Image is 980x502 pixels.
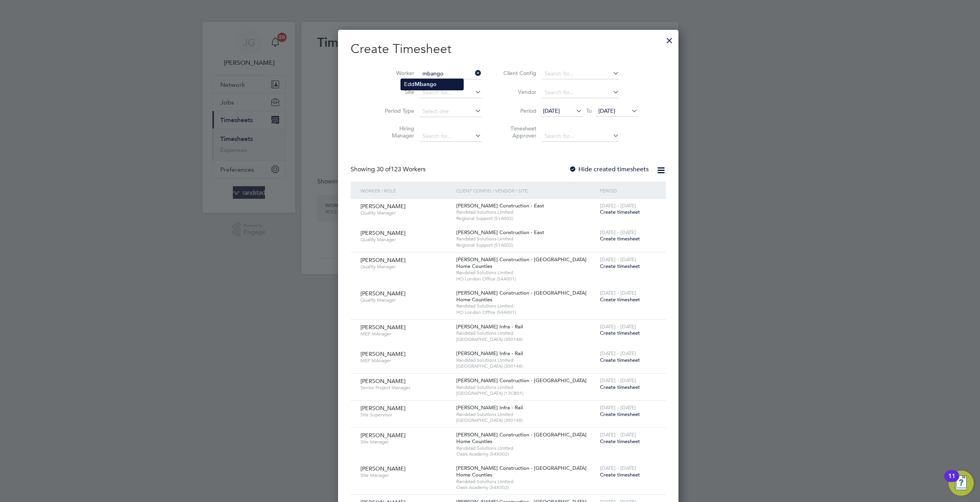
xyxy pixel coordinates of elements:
[456,330,596,336] span: Randstad Solutions Limited
[600,471,640,478] span: Create timesheet
[456,404,523,411] span: [PERSON_NAME] Infra - Rail
[456,465,587,478] span: [PERSON_NAME] Construction - [GEOGRAPHIC_DATA] Home Counties
[501,88,536,95] label: Vendor
[456,484,596,491] span: Oasis Academy (54X002)
[360,229,406,236] span: [PERSON_NAME]
[948,476,955,486] div: 11
[420,68,481,79] input: Search for...
[456,357,596,363] span: Randstad Solutions Limited
[456,202,544,209] span: [PERSON_NAME] Construction - East
[415,81,437,88] b: Mbango
[379,70,414,77] label: Worker
[456,417,596,423] span: [GEOGRAPHIC_DATA] (300148)
[600,384,640,390] span: Create timesheet
[360,236,450,243] span: Quality Manager
[360,472,450,478] span: Site Manager
[456,209,596,215] span: Randstad Solutions Limited
[456,350,523,357] span: [PERSON_NAME] Infra - Rail
[600,229,636,236] span: [DATE] - [DATE]
[501,107,536,114] label: Period
[456,390,596,396] span: [GEOGRAPHIC_DATA] (13CB01)
[600,256,636,263] span: [DATE] - [DATE]
[600,377,636,384] span: [DATE] - [DATE]
[542,68,619,79] input: Search for...
[501,70,536,77] label: Client Config
[600,465,636,471] span: [DATE] - [DATE]
[456,411,596,418] span: Randstad Solutions Limited
[600,296,640,303] span: Create timesheet
[600,323,636,330] span: [DATE] - [DATE]
[360,357,450,364] span: MEP MAnager
[584,106,594,116] span: To
[379,107,414,114] label: Period Type
[600,209,640,215] span: Create timesheet
[454,181,598,200] div: Client Config / Vendor / Site
[377,165,391,173] span: 30 of
[360,324,406,331] span: [PERSON_NAME]
[401,79,463,90] li: Edd
[598,107,615,114] span: [DATE]
[456,431,587,445] span: [PERSON_NAME] Construction - [GEOGRAPHIC_DATA] Home Counties
[379,125,414,139] label: Hiring Manager
[379,88,414,95] label: Site
[360,210,450,216] span: Quality Manager
[600,431,636,438] span: [DATE] - [DATE]
[351,41,666,57] h2: Create Timesheet
[456,451,596,457] span: Oasis Academy (54X002)
[358,181,454,200] div: Worker / Role
[456,336,596,343] span: [GEOGRAPHIC_DATA] (300148)
[600,438,640,445] span: Create timesheet
[949,471,974,496] button: Open Resource Center, 11 new notifications
[569,165,649,173] label: Hide created timesheets
[420,106,481,117] input: Select one
[420,87,481,98] input: Search for...
[456,236,596,242] span: Randstad Solutions Limited
[360,385,450,391] span: Senior Project Manager
[600,330,640,336] span: Create timesheet
[360,405,406,412] span: [PERSON_NAME]
[456,445,596,451] span: Randstad Solutions Limited
[600,289,636,296] span: [DATE] - [DATE]
[542,87,619,98] input: Search for...
[456,303,596,309] span: Randstad Solutions Limited
[456,242,596,248] span: Regional Support (51A002)
[456,269,596,276] span: Randstad Solutions Limited
[360,264,450,270] span: Quality Manager
[456,377,587,384] span: [PERSON_NAME] Construction - [GEOGRAPHIC_DATA]
[360,432,406,439] span: [PERSON_NAME]
[456,289,587,303] span: [PERSON_NAME] Construction - [GEOGRAPHIC_DATA] Home Counties
[456,215,596,222] span: Regional Support (51A002)
[420,131,481,142] input: Search for...
[351,165,427,174] div: Showing
[360,203,406,210] span: [PERSON_NAME]
[598,181,658,200] div: Period
[600,411,640,418] span: Create timesheet
[360,439,450,445] span: Site Manager
[360,465,406,472] span: [PERSON_NAME]
[600,235,640,242] span: Create timesheet
[501,125,536,139] label: Timesheet Approver
[456,323,523,330] span: [PERSON_NAME] Infra - Rail
[360,290,406,297] span: [PERSON_NAME]
[456,276,596,282] span: HO London Office (54A001)
[456,309,596,315] span: HO London Office (54A001)
[456,384,596,390] span: Randstad Solutions Limited
[456,229,544,236] span: [PERSON_NAME] Construction - East
[456,256,587,269] span: [PERSON_NAME] Construction - [GEOGRAPHIC_DATA] Home Counties
[360,331,450,337] span: MEP MAnager
[360,412,450,418] span: Site Supervisor
[456,363,596,369] span: [GEOGRAPHIC_DATA] (300148)
[360,297,450,303] span: Quality Manager
[377,165,426,173] span: 123 Workers
[600,357,640,363] span: Create timesheet
[456,478,596,485] span: Randstad Solutions Limited
[543,107,560,114] span: [DATE]
[600,263,640,269] span: Create timesheet
[360,377,406,385] span: [PERSON_NAME]
[360,256,406,264] span: [PERSON_NAME]
[600,350,636,357] span: [DATE] - [DATE]
[360,350,406,357] span: [PERSON_NAME]
[542,131,619,142] input: Search for...
[600,404,636,411] span: [DATE] - [DATE]
[600,202,636,209] span: [DATE] - [DATE]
